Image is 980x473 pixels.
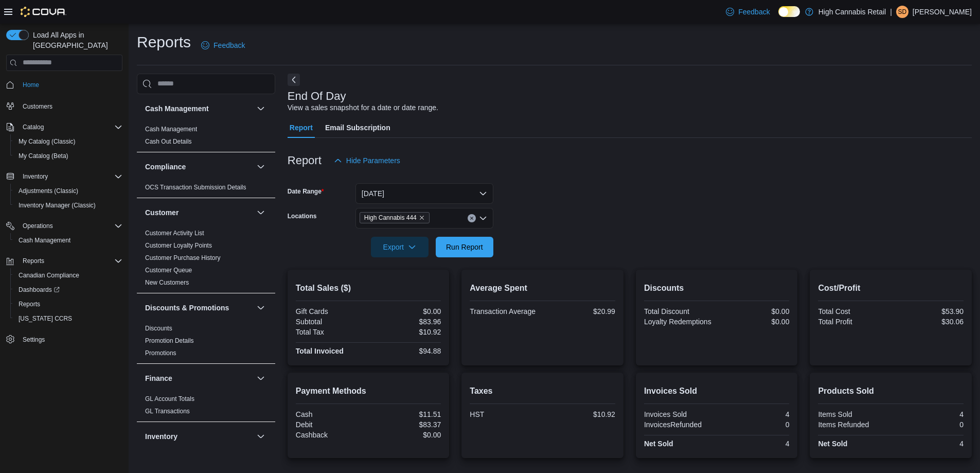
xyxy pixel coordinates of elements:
[19,121,122,133] span: Catalog
[14,199,122,212] span: Inventory Manager (Classic)
[296,318,366,326] div: Subtotal
[145,207,253,218] button: Customer
[2,98,127,113] button: Customers
[23,257,44,265] span: Reports
[145,431,177,442] h3: Inventory
[23,336,45,344] span: Settings
[145,207,179,218] h3: Customer
[19,255,48,267] button: Reports
[360,212,430,223] span: High Cannabis 444
[288,102,438,113] div: View a sales snapshot for a date or date range.
[19,236,70,244] span: Cash Management
[19,220,122,232] span: Operations
[470,410,540,418] div: HST
[145,183,246,191] span: OCS Transaction Submission Details
[14,284,64,296] a: Dashboards
[255,302,267,314] button: Discounts & Promotions
[446,242,483,252] span: Run Report
[296,431,366,439] div: Cashback
[545,410,615,418] div: $10.92
[145,431,253,442] button: Inventory
[818,421,888,429] div: Items Refunded
[913,6,972,18] p: [PERSON_NAME]
[818,440,847,448] strong: Net Sold
[137,32,191,52] h1: Reports
[419,215,425,221] button: Remove High Cannabis 444 from selection in this group
[145,242,212,249] a: Customer Loyalty Points
[145,266,192,274] span: Customer Queue
[2,332,127,347] button: Settings
[288,74,300,86] button: Next
[370,421,441,429] div: $83.37
[296,307,366,316] div: Gift Cards
[479,214,487,222] button: Open list of options
[145,103,253,114] button: Cash Management
[197,35,249,56] a: Feedback
[19,170,122,183] span: Inventory
[14,312,76,325] a: [US_STATE] CCRS
[137,181,275,198] div: Compliance
[2,120,127,134] button: Catalog
[255,372,267,384] button: Finance
[370,410,441,418] div: $11.51
[436,237,493,257] button: Run Report
[2,77,127,92] button: Home
[145,373,253,383] button: Finance
[23,123,44,131] span: Catalog
[14,150,73,162] a: My Catalog (Beta)
[296,421,366,429] div: Debit
[371,237,429,257] button: Export
[364,213,417,223] span: High Cannabis 444
[296,410,366,418] div: Cash
[19,121,48,133] button: Catalog
[14,298,44,310] a: Reports
[722,2,774,22] a: Feedback
[145,395,194,402] a: GL Account Totals
[10,198,127,213] button: Inventory Manager (Classic)
[644,307,715,316] div: Total Discount
[370,307,441,316] div: $0.00
[19,79,43,91] a: Home
[255,161,267,173] button: Compliance
[370,328,441,336] div: $10.92
[23,172,48,181] span: Inventory
[145,162,186,172] h3: Compliance
[29,30,122,50] span: Load All Apps in [GEOGRAPHIC_DATA]
[370,347,441,355] div: $94.88
[145,138,192,145] a: Cash Out Details
[818,307,888,316] div: Total Cost
[14,185,122,197] span: Adjustments (Classic)
[137,393,275,422] div: Finance
[377,237,422,257] span: Export
[898,6,907,18] span: SD
[10,283,127,297] a: Dashboards
[14,185,82,197] a: Adjustments (Classic)
[288,90,346,102] h3: End Of Day
[14,269,122,282] span: Canadian Compliance
[145,241,212,250] span: Customer Loyalty Points
[644,318,715,326] div: Loyalty Redemptions
[10,311,127,326] button: [US_STATE] CCRS
[145,324,172,332] span: Discounts
[14,234,122,247] span: Cash Management
[896,6,908,18] div: Salvatore Decicco
[818,385,964,397] h2: Products Sold
[10,268,127,283] button: Canadian Compliance
[19,300,40,308] span: Reports
[330,150,404,171] button: Hide Parameters
[137,322,275,363] div: Discounts & Promotions
[145,407,190,415] span: GL Transactions
[10,184,127,198] button: Adjustments (Classic)
[644,440,673,448] strong: Net Sold
[137,123,275,152] div: Cash Management
[288,154,322,167] h3: Report
[145,103,209,114] h3: Cash Management
[325,117,390,138] span: Email Subscription
[14,284,122,296] span: Dashboards
[738,7,770,17] span: Feedback
[296,328,366,336] div: Total Tax
[370,431,441,439] div: $0.00
[14,234,75,247] a: Cash Management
